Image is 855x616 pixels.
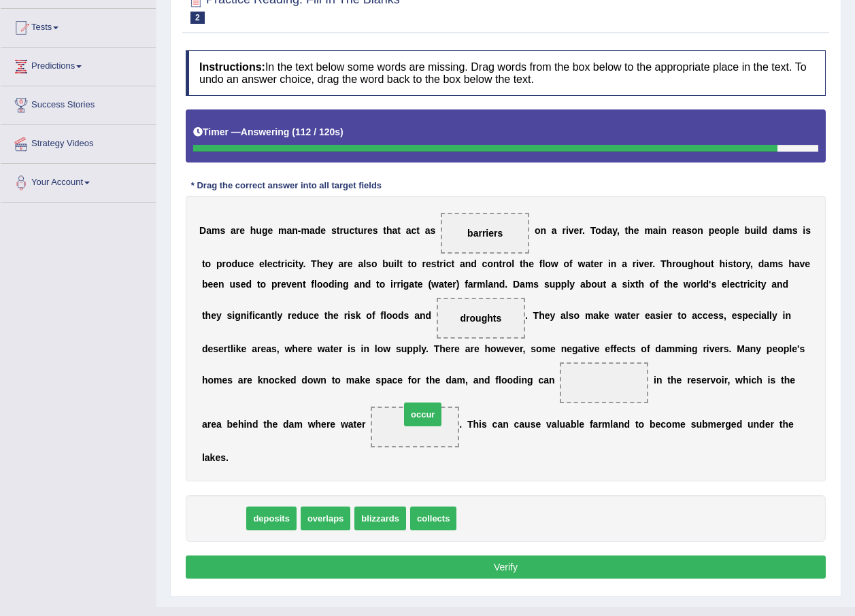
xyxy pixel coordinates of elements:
b: r [222,258,225,269]
b: f [465,279,468,290]
b: h [628,225,634,236]
b: e [267,258,273,269]
b: ( [292,126,295,137]
b: a [206,225,212,236]
b: e [594,258,599,269]
b: i [658,225,661,236]
b: h [250,225,256,236]
b: r [363,225,367,236]
b: o [650,279,656,290]
b: n [611,258,617,269]
b: t [303,279,306,290]
b: a [231,225,236,236]
b: i [335,279,337,290]
b: o [487,258,493,269]
span: 2 [190,12,205,24]
b: s [235,279,241,290]
b: r [502,258,505,269]
b: h [667,279,673,290]
b: p [216,258,222,269]
b: e [281,279,286,290]
b: t [202,258,205,269]
b: t [444,279,448,290]
b: v [639,258,644,269]
a: Success Stories [1,86,156,120]
b: p [271,279,278,290]
a: Your Account [1,164,156,198]
b: u [597,279,603,290]
h5: Timer — [193,127,343,137]
b: v [286,279,292,290]
b: l [265,258,267,269]
b: s [686,225,692,236]
b: o [380,279,386,290]
b: r [339,225,343,236]
b: h [386,225,392,236]
b: o [411,258,417,269]
b: i [608,258,611,269]
b: e [634,225,639,236]
b: i [292,258,295,269]
b: y [612,225,617,236]
b: a [354,279,359,290]
b: o [595,225,601,236]
b: i [636,258,639,269]
b: a [622,258,627,269]
b: h [719,258,725,269]
b: o [720,225,726,236]
b: h [523,258,529,269]
b: a [287,225,292,236]
b: r [743,279,747,290]
b: l [363,258,366,269]
b: a [439,279,444,290]
b: e [722,279,727,290]
b: e [322,258,328,269]
b: a [653,225,658,236]
b: s [792,225,798,236]
b: s [431,225,436,236]
b: t [408,258,412,269]
b: a [585,258,590,269]
b: l [512,258,514,269]
b: T [311,258,317,269]
b: n [297,279,303,290]
b: h [317,258,323,269]
b: y [745,258,750,269]
b: u [750,225,756,236]
b: t [354,225,358,236]
b: r [393,279,397,290]
b: l [731,225,734,236]
b: l [701,279,703,290]
b: w [431,279,439,290]
b: c [735,279,741,290]
b: a [425,225,431,236]
b: d [773,225,779,236]
b: a [764,258,769,269]
b: u [705,258,711,269]
b: s [622,279,627,290]
b: m [212,225,220,236]
b: t [635,279,639,290]
b: h [693,258,699,269]
b: a [520,279,525,290]
b: u [229,279,235,290]
b: ( [428,279,431,290]
b: d [315,225,321,236]
b: s [728,258,733,269]
b: a [358,258,363,269]
b: a [778,225,784,236]
b: T [590,225,596,236]
b: l [567,279,569,290]
b: u [343,225,350,236]
b: a [681,225,686,236]
b: d [471,258,477,269]
b: e [292,279,297,290]
b: n [218,279,224,290]
b: t [451,258,454,269]
b: d [601,225,607,236]
b: u [237,258,244,269]
b: t [664,279,667,290]
b: c [349,225,354,236]
b: e [529,258,534,269]
a: Strategy Videos [1,125,156,159]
